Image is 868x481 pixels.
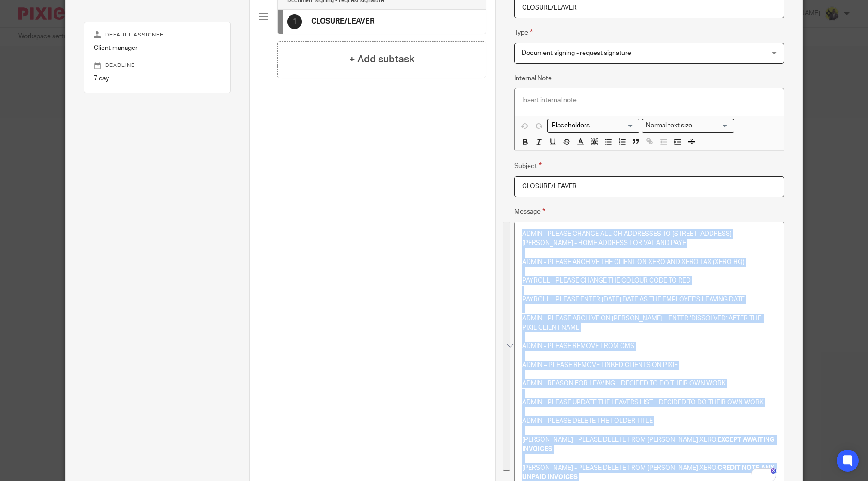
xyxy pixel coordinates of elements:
[695,121,729,131] input: Search for option
[514,74,552,83] label: Internal Note
[287,14,302,29] div: 1
[94,62,221,69] p: Deadline
[514,176,784,197] input: Insert subject
[94,74,221,83] p: 7 day
[514,206,545,217] label: Message
[522,258,776,267] p: ADMIN - PLEASE ARCHIVE THE CLIENT ON XERO AND XERO TAX (XERO HQ)
[522,295,776,304] p: PAYROLL - PLEASE ENTER [DATE] DATE AS THE EMPLOYEE'S LEAVING DATE
[311,17,374,26] h4: CLOSURE/LEAVER
[349,52,415,66] h4: + Add subtask
[94,31,221,39] p: Default assignee
[549,121,634,131] input: Search for option
[547,119,639,133] div: Placeholders
[522,276,776,285] p: PAYROLL - PLEASE CHANGE THE COLOUR CODE TO RED
[644,121,694,131] span: Normal text size
[642,119,734,133] div: Search for option
[522,361,776,370] p: ADMIN – PLEASE REMOVE LINKED CLIENTS ON PIXIE
[94,43,221,53] p: Client manager
[522,50,631,56] span: Document signing - request signature
[642,119,734,133] div: Text styles
[547,119,639,133] div: Search for option
[514,27,533,38] label: Type
[522,314,776,333] p: ADMIN - PLEASE ARCHIVE ON [PERSON_NAME] – ENTER ‘DISSOLVED’ AFTER THE PIXIE CLIENT NAME
[522,435,776,454] p: [PERSON_NAME] - PLEASE DELETE FROM [PERSON_NAME] XERO,
[522,342,776,351] p: ADMIN - PLEASE REMOVE FROM CMS
[514,161,542,171] label: Subject
[522,229,776,248] p: ADMIN - PLEASE CHANGE ALL CH ADDRESSES TO [STREET_ADDRESS][PERSON_NAME] - HOME ADDRESS FOR VAT AN...
[522,379,776,388] p: ADMIN - REASON FOR LEAVING – DECIDED TO DO THEIR OWN WORK
[522,398,776,407] p: ADMIN - PLEASE UPDATE THE LEAVERS LIST – DECIDED TO DO THEIR OWN WORK
[522,416,776,426] p: ADMIN - PLEASE DELETE THE FOLDER TITLE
